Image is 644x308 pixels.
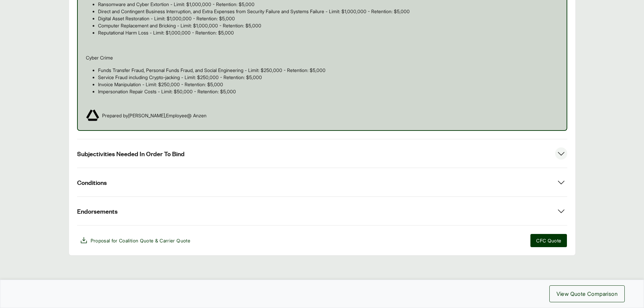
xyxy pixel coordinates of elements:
[91,237,190,244] span: Proposal for
[77,149,185,158] span: Subjectivities Needed In Order To Bind
[98,29,558,36] p: Reputational Harm Loss - Limit: $1,000,000 - Retention: $5,000
[86,54,558,61] p: Cyber Crime
[556,290,618,298] span: View Quote Comparison
[536,237,561,244] span: CFC Quote
[530,234,567,247] button: CFC Quote
[98,1,558,8] p: Ransomware and Cyber Extortion - Limit: $1,000,000 - Retention: $5,000
[98,22,558,29] p: Computer Replacement and Bricking - Limit: $1,000,000 - Retention: $5,000
[98,88,558,95] p: Impersonation Repair Costs - Limit: $50,000 - Retention: $5,000
[549,285,625,302] button: View Quote Comparison
[98,67,558,74] p: Funds Transfer Fraud, Personal Funds Fraud, and Social Engineering - Limit: $250,000 - Retention:...
[77,207,118,215] span: Endorsements
[119,238,153,243] span: Coalition Quote
[98,8,558,15] p: Direct and Contingent Business Interruption, and Extra Expenses from Security Failure and Systems...
[77,178,107,187] span: Conditions
[98,74,558,81] p: Service Fraud including Crypto-jacking - Limit: $250,000 - Retention: $5,000
[102,112,207,119] span: Prepared by [PERSON_NAME] , Employee @ Anzen
[77,168,567,196] button: Conditions
[98,15,558,22] p: Digital Asset Restoration - Limit: $1,000,000 - Retention: $5,000
[77,197,567,225] button: Endorsements
[77,234,193,247] button: Proposal for Coalition Quote & Carrier Quote
[77,139,567,168] button: Subjectivities Needed In Order To Bind
[155,238,190,243] span: & Carrier Quote
[98,81,558,88] p: Invoice Manipulation - Limit: $250,000 - Retention: $5,000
